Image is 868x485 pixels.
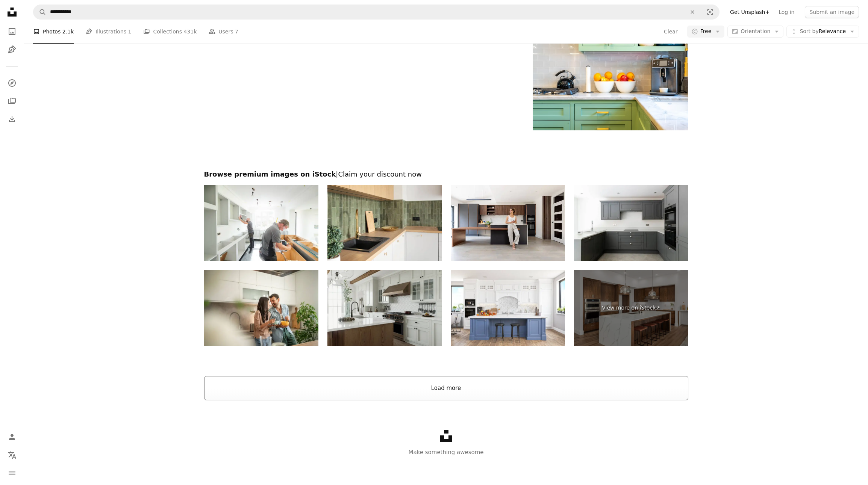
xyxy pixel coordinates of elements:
[5,24,20,39] a: Photos
[204,185,318,261] img: joinery team fitting a kitchen
[5,465,20,480] button: Menu
[726,6,774,18] a: Get Unsplash+
[741,28,770,34] span: Orientation
[684,5,701,19] button: Clear
[800,28,846,35] span: Relevance
[209,20,238,44] a: Users 7
[336,170,422,178] span: | Claim your discount now
[451,270,565,346] img: Modern Kitchen With Smart Speaker
[183,27,197,36] span: 431k
[33,5,720,20] form: Find visuals sitewide
[727,26,783,38] button: Orientation
[451,185,565,261] img: Happy woman relaxing at home texting on her cell phone
[128,27,132,36] span: 1
[5,112,20,127] a: Download History
[805,6,859,18] button: Submit an image
[700,28,712,35] span: Free
[204,270,318,346] img: New Love Milestone - a couple in love enjoying breakfast in their new apartment
[786,26,859,38] button: Sort byRelevance
[574,185,688,261] img: Sleek and Stylish
[5,42,20,57] a: Illustrations
[574,270,688,346] a: View more on iStock↗
[774,6,799,18] a: Log in
[5,429,20,444] a: Log in / Sign up
[235,27,238,36] span: 7
[5,447,20,462] button: Language
[327,270,442,346] img: Traditional large L-shaped kitchen with large island and kitchen appliances. Kitchen interior wit...
[5,94,20,109] a: Collections
[24,448,868,457] p: Make something awesome
[5,76,20,91] a: Explore
[5,5,20,21] a: Home — Unsplash
[701,5,719,19] button: Visual search
[533,75,688,82] a: a kitchen with green cabinets and white counter tops
[204,170,688,179] h2: Browse premium images on iStock
[663,26,678,38] button: Clear
[33,5,46,19] button: Search Unsplash
[327,185,442,261] img: Modern interior of kitchen with beige furniture, wooden kitchen worktop and kitchen sink with wat...
[800,28,818,34] span: Sort by
[143,20,197,44] a: Collections 431k
[533,27,688,130] img: a kitchen with green cabinets and white counter tops
[86,20,131,44] a: Illustrations 1
[687,26,725,38] button: Free
[204,376,688,400] button: Load more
